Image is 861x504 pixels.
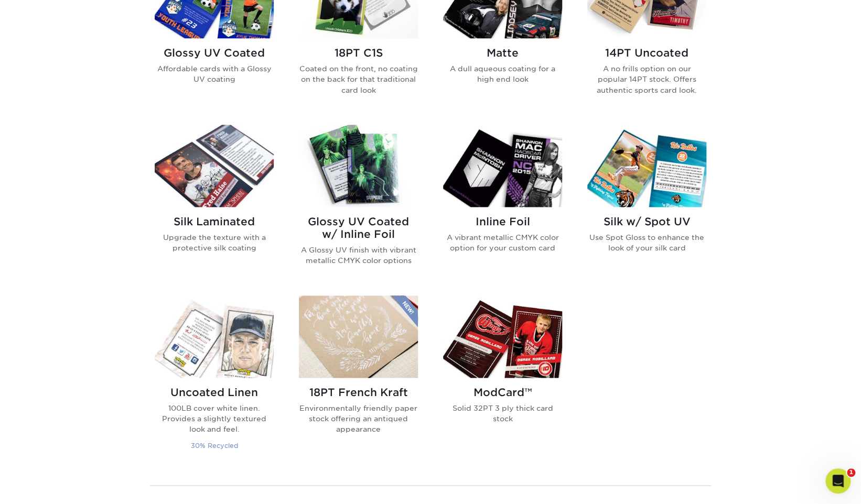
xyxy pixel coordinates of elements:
[443,386,562,399] h2: ModCard™
[299,215,418,240] h2: Glossy UV Coated w/ Inline Foil
[443,125,562,207] img: Inline Foil Trading Cards
[299,295,418,464] a: 18PT French Kraft Trading Cards 18PT French Kraft Environmentally friendly paper stock offering a...
[443,403,562,424] p: Solid 32PT 3 ply thick card stock
[155,295,274,464] a: Uncoated Linen Trading Cards Uncoated Linen 100LB cover white linen. Provides a slightly textured...
[191,442,238,450] small: 30% Recycled
[155,215,274,228] h2: Silk Laminated
[299,403,418,435] p: Environmentally friendly paper stock offering an antiqued appearance
[155,403,274,435] p: 100LB cover white linen. Provides a slightly textured look and feel.
[443,295,562,378] img: ModCard™ Trading Cards
[825,468,851,494] iframe: Intercom live chat
[587,125,706,207] img: Silk w/ Spot UV Trading Cards
[587,215,706,228] h2: Silk w/ Spot UV
[299,125,418,283] a: Glossy UV Coated w/ Inline Foil Trading Cards Glossy UV Coated w/ Inline Foil A Glossy UV finish ...
[155,125,274,207] img: Silk Laminated Trading Cards
[3,472,89,500] iframe: Google Customer Reviews
[299,63,418,95] p: Coated on the front, no coating on the back for that traditional card look
[443,125,562,283] a: Inline Foil Trading Cards Inline Foil A vibrant metallic CMYK color option for your custom card
[587,232,706,254] p: Use Spot Gloss to enhance the look of your silk card
[299,245,418,266] p: A Glossy UV finish with vibrant metallic CMYK color options
[299,47,418,59] h2: 18PT C1S
[299,295,418,378] img: 18PT French Kraft Trading Cards
[443,215,562,228] h2: Inline Foil
[392,295,418,327] img: New Product
[155,295,274,378] img: Uncoated Linen Trading Cards
[155,125,274,283] a: Silk Laminated Trading Cards Silk Laminated Upgrade the texture with a protective silk coating
[443,232,562,254] p: A vibrant metallic CMYK color option for your custom card
[443,63,562,85] p: A dull aqueous coating for a high end look
[587,47,706,59] h2: 14PT Uncoated
[155,232,274,254] p: Upgrade the texture with a protective silk coating
[587,63,706,95] p: A no frills option on our popular 14PT stock. Offers authentic sports card look.
[155,63,274,85] p: Affordable cards with a Glossy UV coating
[299,386,418,399] h2: 18PT French Kraft
[443,47,562,59] h2: Matte
[443,295,562,464] a: ModCard™ Trading Cards ModCard™ Solid 32PT 3 ply thick card stock
[587,125,706,283] a: Silk w/ Spot UV Trading Cards Silk w/ Spot UV Use Spot Gloss to enhance the look of your silk card
[847,468,855,477] span: 1
[299,125,418,207] img: Glossy UV Coated w/ Inline Foil Trading Cards
[155,47,274,59] h2: Glossy UV Coated
[155,386,274,399] h2: Uncoated Linen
